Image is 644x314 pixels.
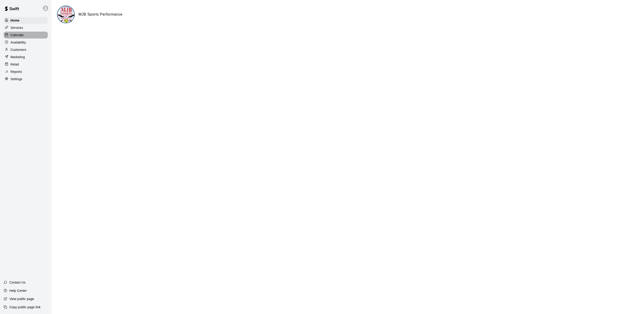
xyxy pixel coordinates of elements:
a: Retail [4,61,48,68]
p: Marketing [11,55,25,59]
a: Calendar [4,32,48,38]
a: Home [4,17,48,24]
p: Calendar [11,33,24,37]
p: Retail [11,62,19,67]
a: Customers [4,46,48,53]
p: Help Center [9,288,27,293]
p: Availability [11,40,26,45]
a: Services [4,24,48,31]
a: Reports [4,68,48,75]
a: Settings [4,76,48,82]
p: Services [11,25,23,30]
a: Availability [4,39,48,46]
p: Contact Us [9,280,26,285]
p: View public page [9,297,34,301]
p: Copy public page link [9,305,40,309]
a: Marketing [4,54,48,60]
img: MJB Sports Performance logo [58,6,75,23]
h6: MJB Sports Performance [78,11,123,17]
p: Customers [11,47,26,52]
p: Settings [11,77,22,81]
p: Home [11,18,20,23]
p: Reports [11,69,22,74]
